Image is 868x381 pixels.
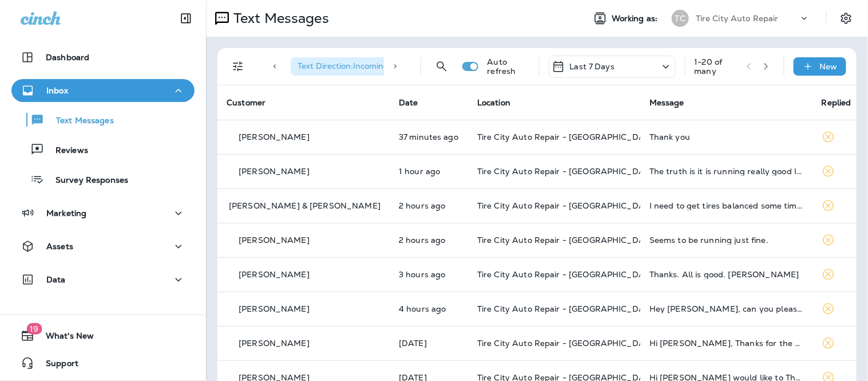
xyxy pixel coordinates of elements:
[477,235,658,245] span: Tire City Auto Repair - [GEOGRAPHIC_DATA]
[44,175,128,186] p: Survey Responses
[399,270,459,279] p: Sep 4, 2025 10:24 AM
[11,352,195,375] button: Support
[570,62,615,71] p: Last 7 Days
[46,242,73,251] p: Assets
[477,304,658,314] span: Tire City Auto Repair - [GEOGRAPHIC_DATA]
[46,275,66,284] p: Data
[26,323,42,335] span: 19
[239,304,310,313] p: [PERSON_NAME]
[229,10,329,27] p: Text Messages
[649,132,803,142] div: Thank you
[399,304,459,313] p: Sep 4, 2025 10:05 AM
[695,57,738,76] div: 1 - 20 of many
[399,132,459,142] p: Sep 4, 2025 01:30 PM
[239,235,310,245] p: [PERSON_NAME]
[45,116,114,127] p: Text Messages
[46,209,86,218] p: Marketing
[477,132,658,142] span: Tire City Auto Repair - [GEOGRAPHIC_DATA]
[44,146,88,156] p: Reviews
[34,331,94,345] span: What's New
[477,269,658,280] span: Tire City Auto Repair - [GEOGRAPHIC_DATA]
[11,268,195,291] button: Data
[239,167,310,176] p: [PERSON_NAME]
[11,138,195,162] button: Reviews
[399,97,418,108] span: Date
[487,57,530,76] p: Auto refresh
[11,79,195,102] button: Inbox
[11,235,195,258] button: Assets
[477,97,510,108] span: Location
[298,61,389,71] span: Text Direction : Incoming
[672,10,689,27] div: TC
[229,201,381,210] p: [PERSON_NAME] & [PERSON_NAME]
[11,167,195,191] button: Survey Responses
[477,201,658,211] span: Tire City Auto Repair - [GEOGRAPHIC_DATA]
[170,7,202,30] button: Collapse Sidebar
[11,46,195,69] button: Dashboard
[11,108,195,132] button: Text Messages
[399,235,459,245] p: Sep 4, 2025 11:26 AM
[820,62,838,71] p: New
[399,339,459,348] p: Sep 3, 2025 11:41 AM
[477,166,658,176] span: Tire City Auto Repair - [GEOGRAPHIC_DATA]
[649,270,803,279] div: Thanks. All is good. Dan
[227,55,249,78] button: Filters
[291,57,407,76] div: Text Direction:Incoming
[612,14,660,23] span: Working as:
[11,202,195,225] button: Marketing
[696,14,779,23] p: Tire City Auto Repair
[227,97,265,108] span: Customer
[239,339,310,348] p: [PERSON_NAME]
[477,338,658,348] span: Tire City Auto Repair - [GEOGRAPHIC_DATA]
[46,86,68,95] p: Inbox
[430,55,453,78] button: Search Messages
[11,324,195,347] button: 19What's New
[239,270,310,279] p: [PERSON_NAME]
[34,359,78,372] span: Support
[399,167,459,176] p: Sep 4, 2025 12:41 PM
[46,53,89,62] p: Dashboard
[239,132,310,142] p: [PERSON_NAME]
[822,97,851,108] span: Replied
[399,201,459,210] p: Sep 4, 2025 11:27 AM
[649,339,803,348] div: Hi Mike, Thanks for the message. Roger will definitely be bringing it back in, but for now we're ...
[649,97,684,108] span: Message
[649,167,803,176] div: The truth is it is running really good I am very happy with your diagnosis on it I've had a few t...
[649,235,803,245] div: Seems to be running just fine.
[649,201,803,210] div: I need to get tires balanced some time. Do I need to make an appointment ?
[836,8,857,29] button: Settings
[649,304,803,313] div: Hey Seth, can you please run this vin number? This lady has owned this jeep for 9 years. yes I kn...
